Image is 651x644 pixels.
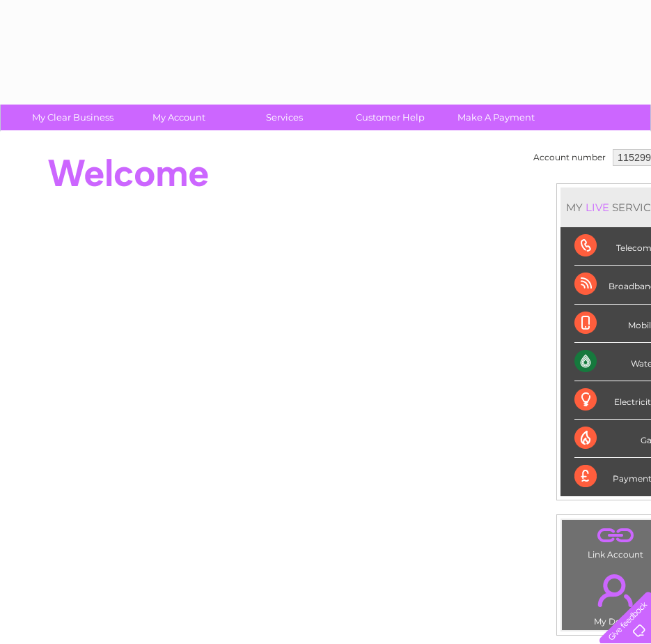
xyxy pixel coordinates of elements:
[583,201,612,214] div: LIVE
[530,146,609,169] td: Account number
[15,105,130,130] a: My Clear Business
[439,105,554,130] a: Make A Payment
[121,105,236,130] a: My Account
[333,105,448,130] a: Customer Help
[227,105,342,130] a: Services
